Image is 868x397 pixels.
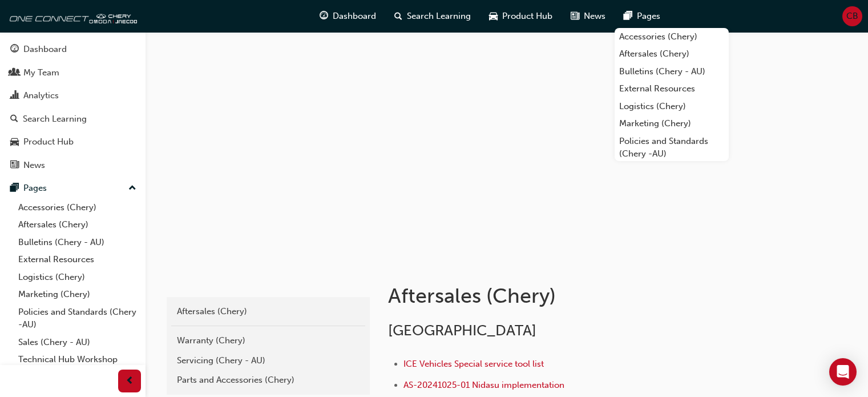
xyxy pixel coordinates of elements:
span: News [584,10,605,23]
span: guage-icon [10,45,19,55]
a: Dashboard [5,39,141,60]
div: Product Hub [23,135,74,149]
div: Aftersales (Chery) [177,305,360,318]
a: Accessories (Chery) [615,28,729,46]
a: Logistics (Chery) [14,268,141,286]
span: news-icon [10,161,19,171]
a: car-iconProduct Hub [480,5,562,28]
a: News [5,155,141,176]
a: ICE Vehicles Special service tool list [403,359,544,369]
a: news-iconNews [562,5,615,28]
a: Aftersales (Chery) [171,302,365,322]
span: pages-icon [10,183,19,194]
a: Sales (Chery - AU) [14,334,141,351]
span: Search Learning [407,10,471,23]
a: My Team [5,62,141,83]
a: Logistics (Chery) [615,98,729,115]
a: Accessories (Chery) [14,199,141,216]
a: External Resources [14,251,141,268]
span: Dashboard [333,10,376,23]
div: News [23,159,45,172]
a: Policies and Standards (Chery -AU) [14,303,141,334]
span: CB [846,10,858,23]
span: Product Hub [502,10,552,23]
span: car-icon [10,137,19,147]
a: External Resources [615,80,729,98]
h1: Aftersales (Chery) [388,283,762,308]
span: up-icon [128,181,136,196]
a: Parts and Accessories (Chery) [171,370,365,390]
a: pages-iconPages [615,5,669,28]
a: guage-iconDashboard [310,5,385,28]
button: Pages [5,178,141,199]
div: Parts and Accessories (Chery) [177,374,360,387]
div: Warranty (Chery) [177,334,360,347]
span: Pages [637,10,660,23]
span: people-icon [10,68,19,78]
span: guage-icon [320,9,328,23]
span: pages-icon [624,9,632,23]
span: chart-icon [10,91,19,101]
a: Technical Hub Workshop information [14,351,141,381]
a: AS-20241025-01 Nidasu implementation [403,380,564,390]
span: search-icon [394,9,402,23]
a: Search Learning [5,109,141,130]
span: search-icon [10,114,18,125]
a: Aftersales (Chery) [615,45,729,63]
div: Servicing (Chery - AU) [177,354,360,367]
a: Warranty (Chery) [171,331,365,351]
div: Open Intercom Messenger [829,358,857,386]
div: My Team [23,66,59,79]
a: Analytics [5,85,141,106]
div: Pages [23,182,47,195]
img: oneconnect [6,5,137,27]
button: CB [842,6,862,26]
div: Search Learning [23,113,87,126]
a: Aftersales (Chery) [14,216,141,234]
a: Servicing (Chery - AU) [171,351,365,371]
div: Dashboard [23,43,67,56]
a: Product Hub [5,131,141,153]
a: Marketing (Chery) [615,115,729,133]
span: car-icon [489,9,498,23]
a: Marketing (Chery) [14,286,141,303]
span: prev-icon [126,374,134,388]
div: Analytics [23,89,59,102]
a: Bulletins (Chery - AU) [14,234,141,251]
span: [GEOGRAPHIC_DATA] [388,322,536,339]
span: news-icon [571,9,579,23]
a: search-iconSearch Learning [385,5,480,28]
a: Bulletins (Chery - AU) [615,63,729,81]
button: DashboardMy TeamAnalyticsSearch LearningProduct HubNews [5,37,141,178]
a: Policies and Standards (Chery -AU) [615,133,729,163]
